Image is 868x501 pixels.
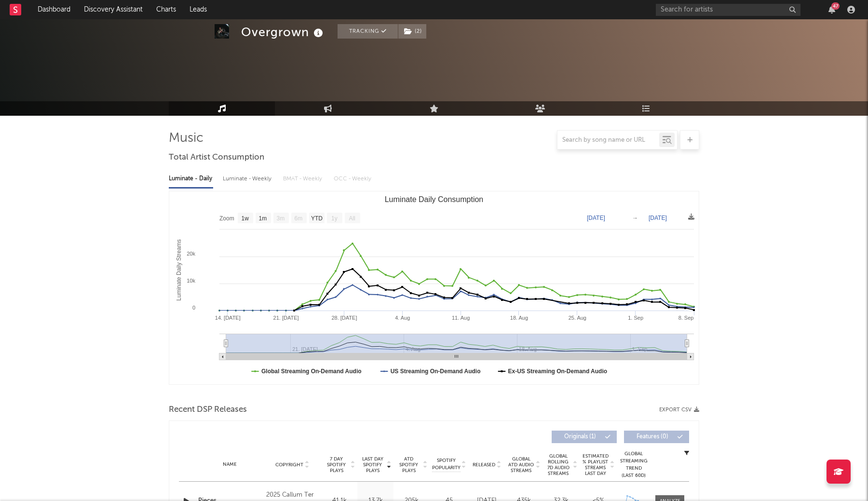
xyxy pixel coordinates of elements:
div: Luminate - Daily [169,171,213,187]
text: 1y [331,215,338,222]
button: 47 [828,6,835,14]
input: Search by song name or URL [557,136,659,144]
button: Tracking [338,24,398,39]
text: → [632,215,638,221]
text: 8. Sep [678,315,694,321]
span: Features ( 0 ) [630,434,675,440]
span: ATD Spotify Plays [396,456,421,474]
span: Estimated % Playlist Streams Last Day [582,453,609,476]
div: 47 [831,2,840,10]
span: ( 2 ) [398,24,427,39]
text: 4. Aug [395,315,410,321]
span: Global Rolling 7D Audio Streams [545,453,571,476]
text: [DATE] [587,215,605,221]
text: 14. [DATE] [215,315,241,321]
span: Released [473,462,495,468]
text: 21. [DATE] [273,315,299,321]
svg: Luminate Daily Consumption [169,191,699,384]
text: 25. Aug [569,315,586,321]
text: Global Streaming On-Demand Audio [261,368,362,375]
span: Total Artist Consumption [169,152,264,163]
text: 1. Sep [628,315,643,321]
button: Features(0) [624,431,689,443]
span: Spotify Popularity [432,457,461,472]
span: Recent DSP Releases [169,404,247,416]
text: 6m [295,215,303,222]
span: Copyright [275,462,303,468]
text: Zoom [219,215,234,222]
text: 11. Aug [452,315,470,321]
text: [DATE] [649,215,667,221]
div: Global Streaming Trend (Last 60D) [619,450,648,479]
span: Last Day Spotify Plays [360,456,385,474]
text: Ex-US Streaming On-Demand Audio [508,368,608,375]
text: 10k [187,278,195,284]
span: Originals ( 1 ) [558,434,602,440]
span: Global ATD Audio Streams [508,456,534,474]
input: Search for artists [656,4,800,16]
button: Export CSV [659,407,699,413]
text: 1w [242,215,249,222]
text: YTD [311,215,323,222]
span: 7 Day Spotify Plays [324,456,349,474]
text: 18. Aug [510,315,528,321]
text: 1m [259,215,267,222]
text: Luminate Daily Consumption [385,195,484,203]
text: 0 [192,305,195,311]
text: Luminate Daily Streams [176,239,182,300]
button: Originals(1) [552,431,617,443]
text: 28. [DATE] [331,315,357,321]
text: 20k [187,251,195,257]
button: (2) [398,24,426,39]
div: Overgrown [241,24,325,40]
text: 3m [277,215,285,222]
div: Luminate - Weekly [223,171,273,187]
text: US Streaming On-Demand Audio [391,368,481,375]
div: Name [198,461,261,468]
text: All [349,215,355,222]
